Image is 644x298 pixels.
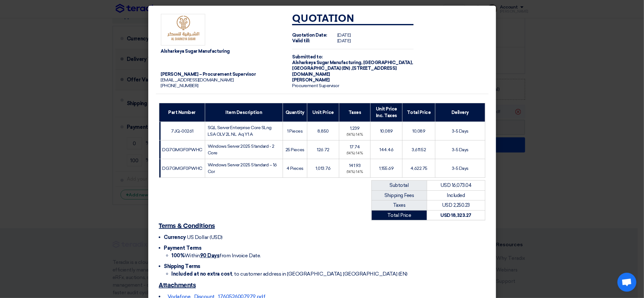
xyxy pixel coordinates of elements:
span: 3-5 Days [452,166,469,171]
td: Total Price [371,210,427,220]
span: 144.46 [379,147,393,152]
u: Terms & Conditions [159,223,215,229]
strong: Quotation Date: [292,33,327,38]
th: Delivery [435,103,485,122]
div: (14%) 14% [342,132,368,138]
th: Unit Price Inc. Taxes [371,103,402,122]
td: Subtotal [371,181,427,191]
span: Windows Server 2025 Standard - 2 Core [208,144,274,156]
strong: Submitted to: [292,54,323,60]
td: 7JQ-00261 [159,122,205,140]
span: Shipping Terms [164,263,200,269]
span: USD 2,250.23 [442,202,470,208]
td: Taxes [371,200,427,211]
span: 1,155.69 [379,166,394,171]
span: SQL Server Enterprise Core SLng LSA OLV 2L NL Aq Y1 A [208,125,272,137]
span: Alsharkeya Sugar Manufacturing, [292,60,362,65]
strong: Included at no extra cost [172,271,232,277]
img: Company Logo [161,14,205,45]
td: DG7GMGF0PWHC [159,159,205,178]
div: [PERSON_NAME] – Procurement Supervisor [161,72,282,77]
div: (14%) 14% [342,151,368,156]
div: Alsharkeya Sugar Manufacturing [161,49,282,54]
span: 141.93 [349,163,361,168]
span: Included [447,193,465,198]
span: Within from Invoice Date. [172,253,261,259]
span: 4 Pieces [286,166,304,171]
span: [DATE] [337,33,351,38]
th: Part Number [159,103,205,122]
span: 4,622.75 [410,166,427,171]
span: 3-5 Days [452,147,469,152]
div: (14%) 14% [342,170,368,175]
td: Shipping Fees [371,190,427,200]
u: 90 Days [200,253,220,259]
span: [DATE] [337,38,351,44]
strong: Quotation [292,14,354,24]
span: [GEOGRAPHIC_DATA], [GEOGRAPHIC_DATA] (EN) ,[STREET_ADDRESS][DOMAIN_NAME] [292,60,413,77]
span: 8,850 [317,128,329,134]
strong: USD 18,323.27 [440,212,471,218]
span: 10,089 [380,128,393,134]
span: [PERSON_NAME] [292,77,330,83]
span: US Dollar (USD) [187,234,223,240]
th: Unit Price [307,103,339,122]
span: [EMAIL_ADDRESS][DOMAIN_NAME] [161,77,234,83]
div: Open chat [617,273,636,292]
th: Taxes [339,103,371,122]
li: , to customer address in [GEOGRAPHIC_DATA], [GEOGRAPHIC_DATA] (EN) [172,270,485,278]
span: [PHONE_NUMBER] [161,83,199,88]
span: Currency [164,234,186,240]
th: Item Description [205,103,283,122]
th: Total Price [402,103,435,122]
span: 25 Pieces [285,147,304,152]
span: 3,611.52 [412,147,426,152]
span: Windows Server 2025 Standard – 16 Cor [208,162,277,174]
span: 3-5 Days [452,128,469,134]
strong: Valid till: [292,38,310,44]
span: 1,239 [350,126,360,131]
span: Payment Terms [164,245,202,251]
td: USD 16,073.04 [427,181,485,191]
th: Quantity [283,103,307,122]
span: 17.74 [350,144,360,150]
span: 126.72 [317,147,329,152]
u: Attachments [159,282,196,289]
span: Procurement Supervisor [292,83,339,88]
td: DG7GMGF0PWHC [159,140,205,159]
span: 1,013.76 [316,166,331,171]
strong: 100% [172,253,185,259]
span: 1 Pieces [287,128,303,134]
span: 10,089 [412,128,425,134]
